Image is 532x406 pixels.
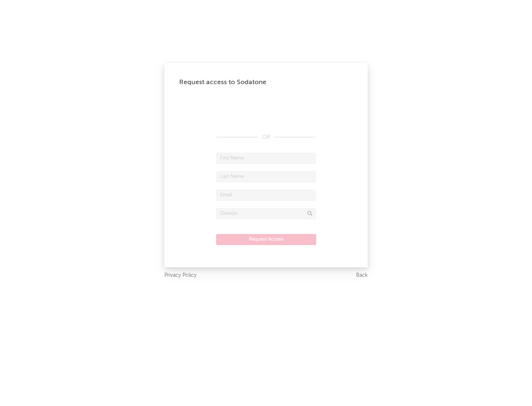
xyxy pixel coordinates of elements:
input: Division [216,208,316,219]
input: Email [216,190,316,201]
div: Request access to Sodatone [179,78,353,87]
a: Back [356,271,368,280]
input: Last Name [216,171,316,182]
div: OR [216,133,316,142]
button: Request Access [216,234,316,245]
input: First Name [216,153,316,164]
a: Privacy Policy [164,271,197,280]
